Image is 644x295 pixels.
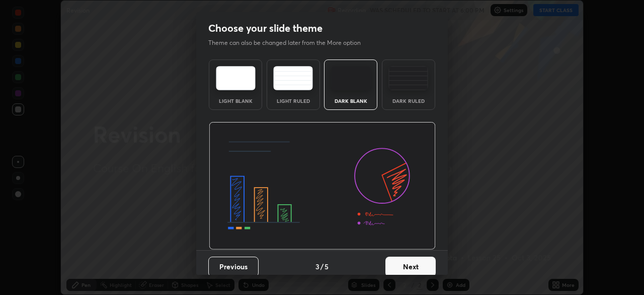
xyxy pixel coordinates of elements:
p: Theme can also be changed later from the More option [208,38,371,47]
img: darkThemeBanner.d06ce4a2.svg [209,122,436,250]
img: darkRuledTheme.de295e13.svg [388,66,428,90]
div: Dark Blank [331,98,371,103]
button: Previous [208,257,259,277]
img: lightRuledTheme.5fabf969.svg [273,66,313,90]
h4: 5 [325,261,329,272]
img: lightTheme.e5ed3b09.svg [216,66,256,90]
div: Light Ruled [273,98,313,103]
h4: / [320,261,324,272]
img: darkTheme.f0cc69e5.svg [331,66,371,90]
div: Light Blank [215,98,256,103]
button: Next [385,257,436,277]
h4: 3 [315,261,319,272]
h2: Choose your slide theme [208,22,323,35]
div: Dark Ruled [388,98,429,103]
